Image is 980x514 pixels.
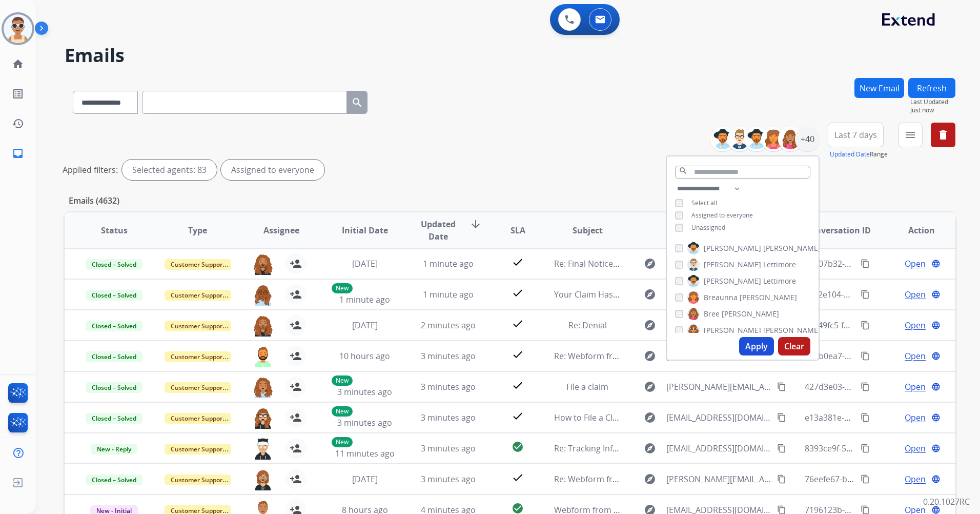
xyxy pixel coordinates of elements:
span: Open [905,473,926,485]
mat-icon: content_copy [777,475,786,484]
mat-icon: person_add [290,288,302,301]
span: Customer Support [165,290,231,301]
span: [PERSON_NAME] [704,276,761,286]
span: Range [830,150,888,159]
button: Clear [778,337,810,355]
span: Closed – Solved [86,382,142,393]
span: Breaunna [704,292,738,303]
mat-icon: person_add [290,319,302,331]
mat-icon: inbox [12,147,24,160]
span: [PERSON_NAME] [763,325,821,335]
mat-icon: check [512,410,524,422]
mat-icon: content_copy [861,475,870,484]
span: Status [101,224,128,236]
span: Unassigned [691,223,725,232]
span: e13a381e-43f1-4c57-8292-310322aed341 [805,412,961,423]
mat-icon: explore [644,350,656,362]
span: [PERSON_NAME] [763,243,821,253]
span: Conversation ID [805,224,871,236]
mat-icon: language [931,413,941,422]
span: Re: Webform from [EMAIL_ADDRESS][DOMAIN_NAME] on [DATE] [554,350,800,362]
img: agent-avatar [253,407,273,429]
span: Select all [691,199,717,207]
p: New [332,437,353,447]
mat-icon: explore [644,411,656,424]
span: Closed – Solved [86,321,142,331]
mat-icon: explore [644,473,656,485]
span: 3 minutes ago [421,473,476,485]
mat-icon: language [931,475,941,484]
div: Assigned to everyone [221,160,324,180]
span: Customer Support [165,475,231,485]
p: New [332,283,353,293]
mat-icon: person_add [290,350,302,362]
span: Assignee [263,224,299,236]
span: Re: Webform from [PERSON_NAME][EMAIL_ADDRESS][DOMAIN_NAME] on [DATE] [554,473,864,485]
mat-icon: search [351,96,363,109]
mat-icon: explore [644,288,656,301]
mat-icon: search [679,166,688,175]
div: Selected agents: 83 [122,160,217,180]
span: Customer Support [165,444,231,454]
span: Customer Support [165,382,231,393]
span: [PERSON_NAME][EMAIL_ADDRESS][DOMAIN_NAME] [666,473,771,485]
span: Closed – Solved [86,290,142,301]
span: Last Updated: [910,98,955,106]
span: Re: Denial [568,320,607,331]
span: How to File a Claim [554,412,627,423]
span: Last 7 days [834,133,877,137]
img: agent-avatar [253,469,273,490]
mat-icon: check [512,256,524,268]
span: 1 minute ago [423,258,474,269]
span: SLA [511,224,525,236]
th: Action [872,212,955,248]
span: 3 minutes ago [421,350,476,362]
mat-icon: content_copy [861,382,870,391]
span: [PERSON_NAME] [704,260,761,270]
button: Refresh [908,78,955,98]
mat-icon: list_alt [12,88,24,100]
span: 2 minutes ago [421,320,476,331]
mat-icon: menu [904,129,916,141]
span: Open [905,319,926,331]
span: Closed – Solved [86,351,142,362]
mat-icon: arrow_downward [469,218,482,230]
span: 8393ce9f-5d47-4edc-b330-a87cc27f8d52 [805,443,958,454]
mat-icon: content_copy [777,413,786,422]
mat-icon: language [931,351,941,361]
mat-icon: person_add [290,411,302,424]
span: Open [905,442,926,454]
mat-icon: language [931,321,941,330]
img: agent-avatar [253,253,273,275]
mat-icon: content_copy [861,444,870,453]
mat-icon: content_copy [861,413,870,422]
span: Initial Date [342,224,388,236]
span: Customer Support [165,321,231,331]
span: Lettimore [763,276,796,286]
img: agent-avatar [253,438,273,460]
span: File a claim [566,381,608,392]
mat-icon: check [512,348,524,361]
mat-icon: check [512,287,524,299]
button: Apply [739,337,774,355]
mat-icon: check [512,318,524,330]
span: [PERSON_NAME] [704,243,761,253]
button: Last 7 days [828,123,884,147]
mat-icon: language [931,259,941,268]
span: Subject [573,224,603,236]
p: New [332,375,353,386]
span: Updated Date [415,218,461,243]
span: Open [905,258,926,270]
span: 10 hours ago [339,350,390,362]
span: 3 minutes ago [421,443,476,454]
span: Your Claim Has Been Denied [554,289,664,300]
span: [PERSON_NAME] [740,292,797,303]
span: Open [905,288,926,301]
span: [PERSON_NAME] [722,309,779,319]
p: Emails (4632) [65,194,124,207]
mat-icon: history [12,117,24,130]
img: agent-avatar [253,377,273,398]
mat-icon: explore [644,442,656,454]
mat-icon: check_circle [512,441,524,453]
img: agent-avatar [253,346,273,367]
